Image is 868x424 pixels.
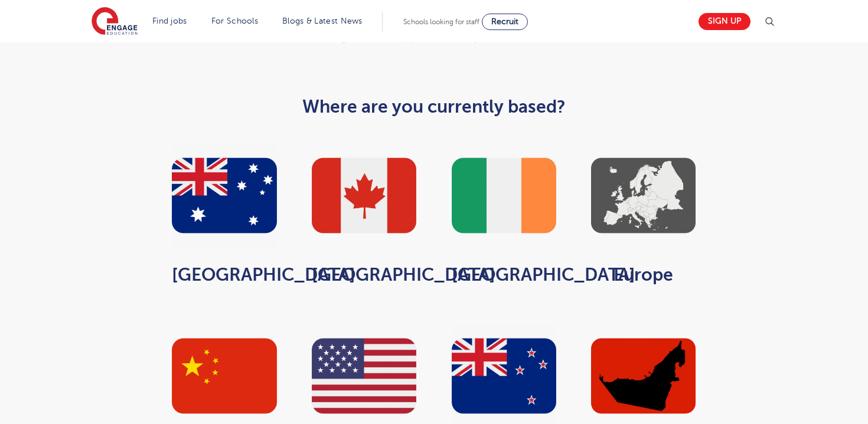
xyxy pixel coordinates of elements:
span: Recruit [491,17,518,26]
img: Engage Education [92,7,138,37]
strong: [GEOGRAPHIC_DATA] [172,265,355,285]
a: Find jobs [152,17,187,25]
a: [GEOGRAPHIC_DATA] [312,265,416,285]
h2: Where are you currently based? [145,97,724,117]
a: Sign up [699,13,750,30]
a: [GEOGRAPHIC_DATA] [172,265,276,285]
a: Blogs & Latest News [282,17,363,25]
a: Recruit [482,14,528,30]
a: For Schools [211,17,258,25]
strong: [GEOGRAPHIC_DATA] [312,265,495,285]
a: [GEOGRAPHIC_DATA] [452,265,556,285]
span: Schools looking for staff [403,18,479,26]
a: Europe [591,265,696,285]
